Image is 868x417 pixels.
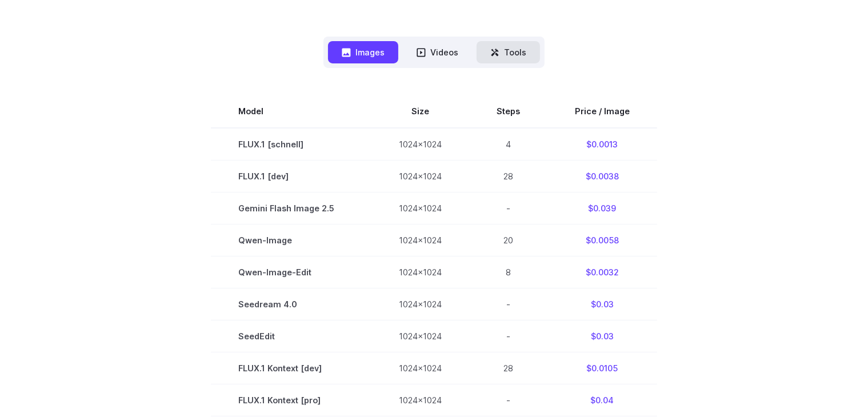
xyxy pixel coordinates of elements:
th: Model [211,95,371,127]
td: - [469,320,547,352]
th: Price / Image [547,95,657,127]
td: $0.0058 [547,224,657,256]
td: SeedEdit [211,320,371,352]
td: 1024x1024 [371,256,469,288]
td: Qwen-Image-Edit [211,256,371,288]
td: 1024x1024 [371,384,469,416]
td: FLUX.1 [schnell] [211,128,371,161]
span: Gemini Flash Image 2.5 [238,202,344,215]
td: $0.0105 [547,352,657,384]
td: 8 [469,256,547,288]
th: Steps [469,95,547,127]
th: Size [371,95,469,127]
td: 28 [469,160,547,192]
td: 20 [469,224,547,256]
td: 1024x1024 [371,288,469,320]
button: Tools [477,41,540,63]
td: - [469,384,547,416]
td: - [469,192,547,224]
td: 28 [469,352,547,384]
td: FLUX.1 [dev] [211,160,371,192]
td: $0.0032 [547,256,657,288]
td: $0.039 [547,192,657,224]
td: 1024x1024 [371,192,469,224]
button: Videos [403,41,472,63]
td: 1024x1024 [371,224,469,256]
td: Qwen-Image [211,224,371,256]
td: 1024x1024 [371,352,469,384]
td: 1024x1024 [371,128,469,161]
td: $0.0038 [547,160,657,192]
button: Images [328,41,398,63]
td: FLUX.1 Kontext [pro] [211,384,371,416]
td: - [469,288,547,320]
td: $0.03 [547,288,657,320]
td: 4 [469,128,547,161]
td: $0.03 [547,320,657,352]
td: FLUX.1 Kontext [dev] [211,352,371,384]
td: Seedream 4.0 [211,288,371,320]
td: 1024x1024 [371,320,469,352]
td: 1024x1024 [371,160,469,192]
td: $0.04 [547,384,657,416]
td: $0.0013 [547,128,657,161]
